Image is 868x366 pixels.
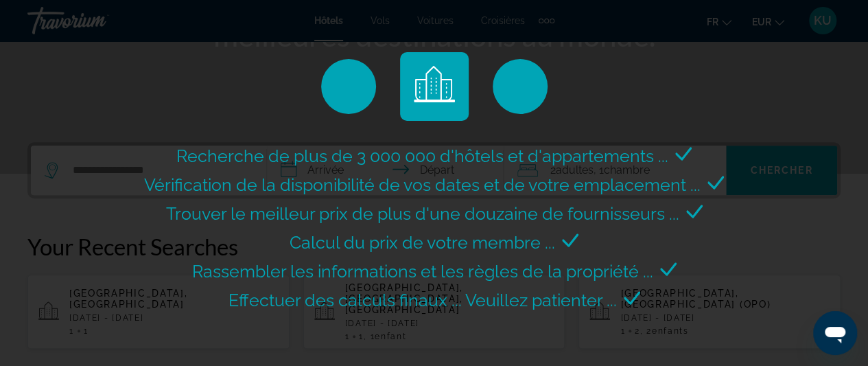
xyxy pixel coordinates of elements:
[144,174,701,195] span: Vérification de la disponibilité de vos dates et de votre emplacement ...
[813,311,857,355] iframe: Bouton de lancement de la fenêtre de messagerie
[290,232,555,253] span: Calcul du prix de votre membre ...
[228,290,617,310] span: Effectuer des calculs finaux ... Veuillez patienter ...
[192,261,653,282] span: Rassembler les informations et les règles de la propriété ...
[176,146,668,166] span: Recherche de plus de 3 000 000 d'hôtels et d'appartements ...
[166,203,679,224] span: Trouver le meilleur prix de plus d'une douzaine de fournisseurs ...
